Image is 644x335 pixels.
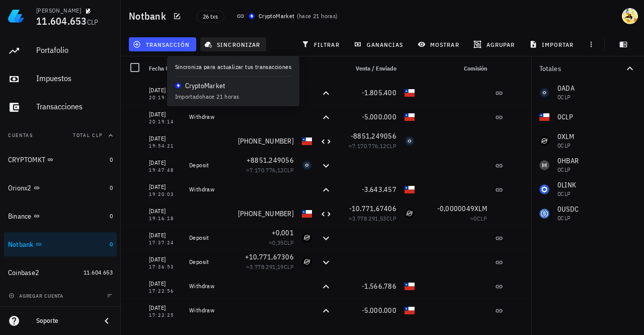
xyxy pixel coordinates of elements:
[272,239,284,246] span: 0,35
[149,289,181,294] div: 17:22:56
[149,192,181,197] div: 19:20:03
[149,313,181,318] div: 17:22:25
[4,204,117,228] a: Binance 0
[470,215,487,222] span: ≈
[4,148,117,172] a: CRYPTOMKT 0
[349,142,396,150] span: ≈
[189,282,229,290] div: Withdraw
[247,156,294,165] span: +8851,249056
[149,303,181,313] div: [DATE]
[362,306,397,315] span: -5.000.000
[302,209,312,219] div: CLP-icon
[249,13,255,19] img: CryptoMKT
[149,240,181,245] div: 17:37:24
[149,264,181,270] div: 17:36:53
[8,269,39,277] div: Coinbase2
[189,258,229,266] div: Deposit
[349,215,396,222] span: ≈
[405,88,415,98] div: CLP-icon
[189,113,229,121] div: Withdraw
[246,166,294,174] span: ≈
[149,206,181,216] div: [DATE]
[189,185,229,193] div: Withdraw
[246,263,294,271] span: ≈
[200,37,267,51] button: sincronizar
[284,239,294,246] span: CLP
[129,37,196,51] button: transacción
[362,185,397,194] span: -3.643.457
[477,215,487,222] span: CLP
[87,18,99,27] span: CLP
[414,37,465,51] button: mostrar
[302,160,312,170] div: ADA-icon
[110,156,113,163] span: 0
[238,209,294,218] span: [PHONE_NUMBER]
[405,281,415,291] div: CLP-icon
[531,56,644,81] button: Totales
[469,37,521,51] button: agrupar
[36,7,81,15] div: [PERSON_NAME]
[4,176,117,200] a: Orionx2 0
[238,137,294,146] span: [PHONE_NUMBER]
[299,12,336,20] span: hace 21 horas
[149,168,181,173] div: 19:47:48
[405,305,415,315] div: CLP-icon
[149,95,181,100] div: 20:19:44
[420,40,459,48] span: mostrar
[297,37,346,51] button: filtrar
[246,64,294,72] span: Compra / Recibido
[110,184,113,191] span: 0
[189,234,229,242] div: Deposit
[474,204,487,213] span: XLM
[84,269,113,276] span: 11.604.653
[531,40,574,48] span: importar
[250,263,284,271] span: 3.778.291,19
[4,39,117,63] a: Portafolio
[149,230,181,240] div: [DATE]
[149,144,181,149] div: 19:54:21
[203,11,218,22] span: 26 txs
[189,161,229,169] div: Deposit
[36,74,113,83] div: Impuestos
[259,11,295,21] div: CryptoMarket
[149,64,176,72] span: Fecha UTC
[149,279,181,289] div: [DATE]
[8,184,32,192] div: Orionx2
[473,215,476,222] span: 0
[362,112,397,121] span: -5.000.000
[135,40,190,48] span: transacción
[4,123,117,148] button: CuentasTotal CLP
[149,254,181,264] div: [DATE]
[36,14,87,28] span: 11.604.653
[245,252,294,261] span: +10.771,67306
[419,56,491,81] div: Comisión
[149,158,181,168] div: [DATE]
[110,240,113,248] span: 0
[149,119,181,124] div: 20:19:14
[189,306,229,314] div: Withdraw
[145,56,185,81] div: Fecha UTC
[250,166,284,174] span: 7.170.776,12
[386,215,396,222] span: CLP
[356,40,403,48] span: ganancias
[4,260,117,285] a: Coinbase2 11.604.653
[386,142,396,150] span: CLP
[302,136,312,146] div: CLP-icon
[272,228,294,237] span: +0,001
[302,233,312,243] div: XLM-icon
[233,56,298,81] div: Compra / Recibido
[185,56,233,81] div: Nota
[405,209,415,219] div: XLM-icon
[4,67,117,91] a: Impuestos
[405,184,415,194] div: CLP-icon
[4,232,117,256] a: Notbank 0
[405,136,415,146] div: ADA-icon
[149,182,181,192] div: [DATE]
[8,240,34,249] div: Notbank
[284,166,294,174] span: CLP
[149,85,181,95] div: [DATE]
[6,291,68,301] button: agregar cuenta
[149,133,181,144] div: [DATE]
[129,8,170,24] h1: Notbank
[36,45,113,55] div: Portafolio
